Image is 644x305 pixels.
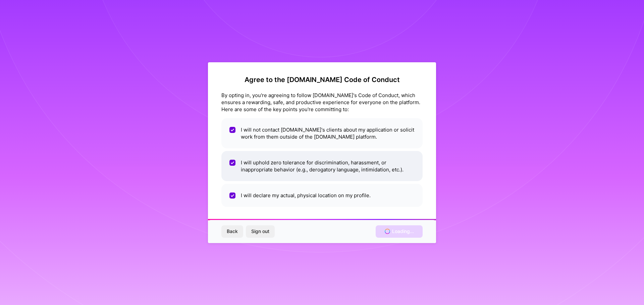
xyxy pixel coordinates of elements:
h2: Agree to the [DOMAIN_NAME] Code of Conduct [221,76,423,84]
span: Back [227,228,238,235]
button: Sign out [246,225,275,237]
li: I will not contact [DOMAIN_NAME]'s clients about my application or solicit work from them outside... [221,118,423,148]
li: I will uphold zero tolerance for discrimination, harassment, or inappropriate behavior (e.g., der... [221,151,423,181]
li: I will declare my actual, physical location on my profile. [221,184,423,207]
button: Back [221,225,243,237]
span: Sign out [251,228,269,235]
div: By opting in, you're agreeing to follow [DOMAIN_NAME]'s Code of Conduct, which ensures a rewardin... [221,92,423,113]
